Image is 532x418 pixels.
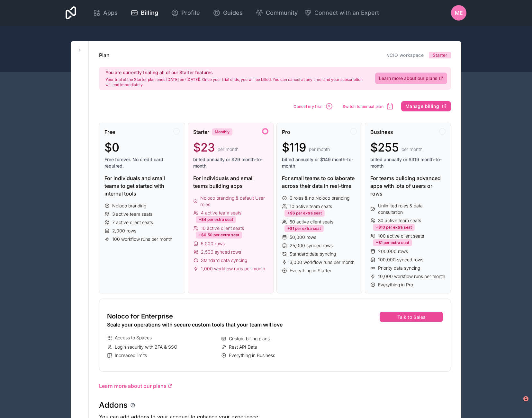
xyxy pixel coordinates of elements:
span: Manage billing [405,103,439,109]
p: Your trial of the Starter plan ends [DATE] on ([DATE]). Once your trial ends, you will be billed.... [105,77,367,87]
span: 2,500 synced rows [201,249,241,255]
span: ME [455,9,463,17]
span: per month [218,146,239,152]
a: Learn more about our plans [99,382,451,390]
div: For individuals and small teams to get started with internal tools [104,174,180,197]
span: $0 [104,141,119,154]
button: Cancel my trial [291,100,335,112]
span: $255 [370,141,399,154]
span: 100 workflow runs per month [112,236,172,242]
span: Rest API Data [229,344,257,350]
span: 10 active team seats [290,203,332,210]
span: Connect with an Expert [314,8,379,17]
span: 2,000 rows [112,228,136,234]
span: 4 active team seats [201,210,241,216]
button: Connect with an Expert [304,8,379,17]
span: Everything in Pro [378,282,413,288]
span: 50 active client seats [290,219,333,225]
div: +$1 per extra seat [373,239,412,246]
span: Starter [433,52,447,58]
h1: Addons [99,400,128,410]
span: Billing [141,8,158,17]
span: 3,000 workflow runs per month [290,259,355,266]
a: Learn more about our plans [375,73,447,84]
span: Login security with 2FA & SSO [115,344,177,350]
a: Apps [88,6,123,20]
span: 25,000 synced rows [290,242,333,249]
span: 200,000 rows [378,248,408,255]
span: Business [370,128,393,136]
div: Scale your operations with secure custom tools that your team will love [107,321,332,328]
span: Standard data syncing [201,257,247,264]
span: 7 active client seats [112,219,153,226]
span: Switch to annual plan [343,104,383,109]
span: Learn more about our plans [99,382,167,390]
span: Free forever. No credit card required. [104,156,180,169]
span: 1,000 workflow runs per month [201,266,265,272]
span: Starter [193,128,209,136]
span: Custom billing plans. [229,335,271,342]
span: Pro [282,128,290,136]
span: Priority data syncing [378,265,420,271]
div: For individuals and small teams building apps [193,174,268,190]
span: 100 active client seats [378,233,424,239]
h2: You are currently trialing all of our Starter features [105,69,367,76]
span: 3 active team seats [112,211,152,217]
iframe: Intercom live chat [510,396,526,412]
a: Profile [166,6,205,20]
span: 10,000 workflow runs per month [378,273,445,280]
button: Talk to Sales [380,312,443,322]
button: Switch to annual plan [340,100,396,112]
div: +$0.50 per extra seat [196,231,242,239]
a: Guides [208,6,248,20]
span: 30 active team seats [378,217,421,224]
button: Manage billing [401,101,451,111]
span: Everything in Starter [290,267,331,274]
div: +$1 per extra seat [284,225,324,232]
span: Noloco branding & default User roles [200,195,268,208]
div: +$6 per extra seat [284,210,325,217]
span: Standard data syncing [290,251,336,257]
span: 1 [523,396,528,401]
span: Noloco for Enterprise [107,312,173,321]
span: per month [309,146,330,152]
span: 5,000 rows [201,240,225,247]
span: Increased limits [115,352,147,359]
span: Unlimited roles & data consultation [378,203,446,215]
div: Monthly [212,128,232,135]
h1: Plan [99,51,110,59]
span: Profile [181,8,200,17]
span: $119 [282,141,306,154]
span: $23 [193,141,215,154]
span: Guides [223,8,243,17]
span: Access to Spaces [115,335,152,341]
span: Community [266,8,298,17]
span: Everything in Business [229,352,275,359]
span: Learn more about our plans [379,75,437,82]
span: 100,000 synced rows [378,257,423,263]
span: billed annually or $319 month-to-month [370,156,446,169]
span: billed annually or $149 month-to-month [282,156,357,169]
a: Billing [125,6,163,20]
div: For small teams to collaborate across their data in real-time [282,174,357,190]
span: Cancel my trial [293,104,323,109]
span: Free [104,128,115,136]
div: For teams building advanced apps with lots of users or rows [370,174,446,197]
a: vCIO workspace [387,52,424,58]
span: Apps [103,8,118,17]
span: billed annually or $29 month-to-month [193,156,268,169]
div: +$10 per extra seat [373,224,415,231]
div: +$4 per extra seat [196,216,236,223]
span: 6 roles & no Noloco branding [290,195,349,201]
a: Community [250,6,303,20]
span: per month [401,146,422,152]
span: Noloco branding [112,203,146,209]
span: 10 active client seats [201,225,244,231]
span: 50,000 rows [290,234,316,240]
